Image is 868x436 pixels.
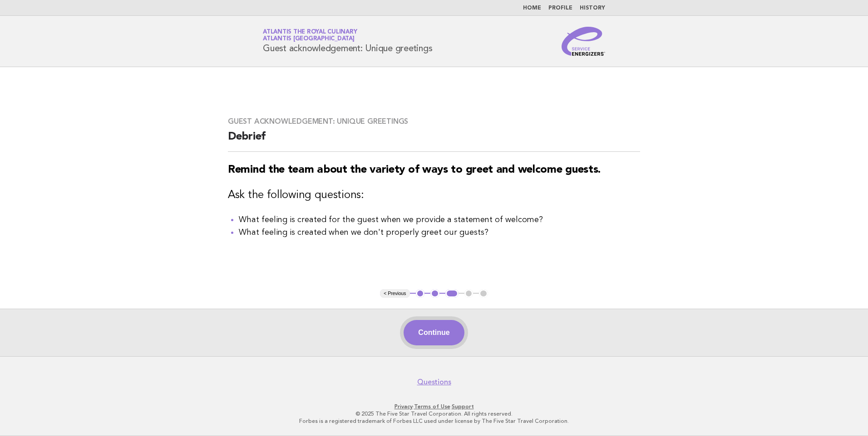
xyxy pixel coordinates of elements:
a: Support [452,403,474,410]
a: History [580,5,605,11]
a: Atlantis the Royal CulinaryAtlantis [GEOGRAPHIC_DATA] [263,29,357,42]
button: Continue [404,320,464,345]
button: 3 [445,289,459,298]
p: Forbes is a registered trademark of Forbes LLC used under license by The Five Star Travel Corpora... [156,417,712,425]
a: Profile [548,5,572,11]
button: 2 [430,289,439,298]
a: Terms of Use [414,403,450,410]
p: © 2025 The Five Star Travel Corporation. All rights reserved. [156,410,712,417]
li: What feeling is created for the guest when we provide a statement of welcome? [239,213,640,226]
a: Privacy [395,403,413,410]
button: < Previous [380,289,409,298]
h2: Debrief [228,130,640,152]
strong: Remind the team about the variety of ways to greet and welcome guests. [228,165,601,175]
h3: Guest acknowledgement: Unique greetings [228,117,640,126]
span: Atlantis [GEOGRAPHIC_DATA] [263,36,355,42]
p: · · [156,403,712,410]
li: What feeling is created when we don't properly greet our guests? [239,226,640,239]
h1: Guest acknowledgement: Unique greetings [263,29,432,53]
img: Service Energizers [562,27,605,56]
a: Home [523,5,541,11]
h3: Ask the following questions: [228,188,640,203]
a: Questions [417,378,451,387]
button: 1 [416,289,425,298]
